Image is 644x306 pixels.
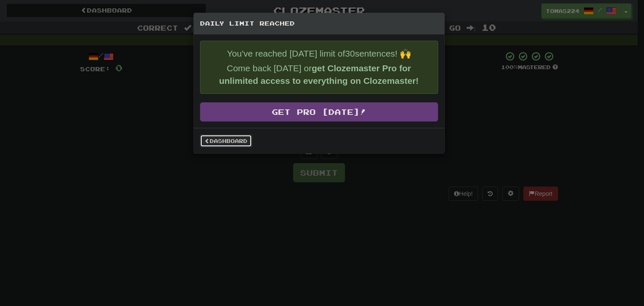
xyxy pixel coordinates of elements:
a: Dashboard [200,135,252,147]
h5: Daily Limit Reached [200,19,438,28]
strong: get Clozemaster Pro for unlimited access to everything on Clozemaster! [219,63,418,86]
a: Get Pro [DATE]! [200,102,438,122]
p: Come back [DATE] or [207,62,431,87]
p: You've reached [DATE] limit of 30 sentences! 🙌 [207,47,431,60]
